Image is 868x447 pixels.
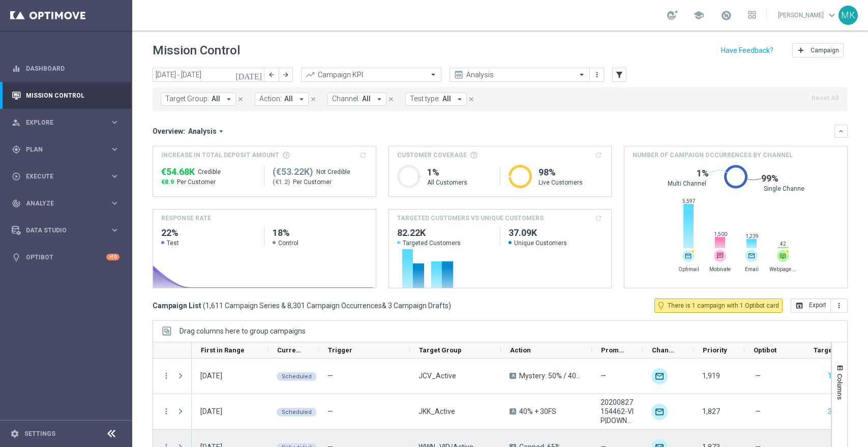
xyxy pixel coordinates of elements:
div: Optimail [682,250,695,262]
span: Mystery: 50% / 40% / 25% / 30% / 35% [519,371,583,380]
i: keyboard_arrow_right [110,144,119,154]
span: Execute [26,173,110,180]
div: Optibot [12,244,119,271]
img: message-text.svg [714,250,726,262]
span: All [362,95,371,103]
button: add Campaign [792,43,844,57]
button: equalizer Dashboard [11,65,120,73]
span: Channel [652,346,676,354]
button: Analysis arrow_drop_down [185,127,229,136]
i: arrow_back [268,71,275,78]
div: Mobivate [714,250,726,262]
div: track_changes Analyze keyboard_arrow_right [11,199,120,207]
span: 42 [777,241,789,247]
span: 1,611 Campaign Series & 8,301 Campaign Occurrences [205,301,382,310]
div: Mission Control [12,82,119,109]
div: Row Groups [179,327,306,335]
span: Multi Channel [668,180,706,188]
button: 1,621 [827,370,847,382]
button: more_vert [162,407,171,416]
span: & [382,302,386,310]
span: 1,500 [714,231,727,237]
span: 1,919 [702,372,720,380]
span: ) [448,301,451,310]
span: Number of campaign occurrences by channel [633,151,793,160]
button: person_search Explore keyboard_arrow_right [11,118,120,127]
span: Test type: [410,95,440,103]
input: Select date range [153,68,264,82]
i: keyboard_arrow_right [110,117,119,127]
span: 3 Campaign Drafts [388,301,448,310]
h2: 82,219 [397,227,492,239]
span: All [442,95,451,103]
span: JCV_Active [418,371,456,380]
i: arrow_drop_down [224,95,233,104]
i: arrow_forward [282,71,289,78]
span: €8.9 [161,178,174,186]
button: open_in_browser Export [791,299,831,313]
span: JKK_Active [418,407,455,416]
h4: Response Rate [161,214,211,223]
i: arrow_drop_down [217,127,226,136]
span: Email [738,266,766,273]
span: Increase In Total Deposit Amount [161,151,279,160]
div: Execute [12,172,110,181]
span: €54,680 [161,166,195,178]
span: Trigger [328,346,352,354]
div: Plan [12,145,110,154]
i: arrow_drop_down [455,95,464,104]
button: Test type: All arrow_drop_down [405,93,467,106]
i: trending_up [305,70,315,80]
i: person_search [12,118,21,127]
span: Per Customer [177,178,216,186]
span: All [212,95,220,103]
span: A [510,373,516,379]
span: Analysis [188,127,217,136]
h1: 1% [427,166,492,178]
button: Channel: All arrow_drop_down [327,93,386,106]
div: MK [839,6,858,25]
span: — [327,372,333,380]
button: Mission Control [11,92,120,100]
i: lightbulb [12,253,21,262]
i: close [387,96,395,103]
button: lightbulb_outline There is 1 campaign with 1 Optibot card [654,299,783,313]
span: Optibot [754,346,776,354]
img: Optimail [651,368,668,384]
i: arrow_drop_down [375,95,384,104]
div: Data Studio [12,226,110,235]
span: Analyze [26,200,110,206]
button: close [467,94,476,105]
button: Action: All arrow_drop_down [255,93,309,106]
i: close [468,96,475,103]
a: [PERSON_NAME]keyboard_arrow_down [777,8,839,23]
span: (€1.2) [273,178,290,186]
h2: 22% [161,227,256,239]
span: 1,239 [745,233,759,240]
div: Explore [12,118,110,127]
span: Drag columns here to group campaigns [179,327,306,335]
i: more_vert [835,302,843,310]
span: Single Channel [764,185,806,193]
div: +10 [106,254,119,260]
span: Target Group [419,346,462,354]
i: lightbulb_outline [656,301,666,310]
span: 99% [761,172,779,185]
h3: Campaign List [153,301,451,310]
img: email.svg [745,250,758,262]
span: — [755,407,761,416]
span: Current Status [277,346,302,354]
span: First in Range [201,346,245,354]
span: Channel: [332,95,360,103]
div: Data Studio keyboard_arrow_right [11,226,120,234]
span: Explore [26,120,110,126]
h1: Mission Control [153,43,240,58]
a: Mission Control [26,82,119,109]
div: lightbulb Optibot +10 [11,253,120,261]
button: arrow_forward [279,68,293,82]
